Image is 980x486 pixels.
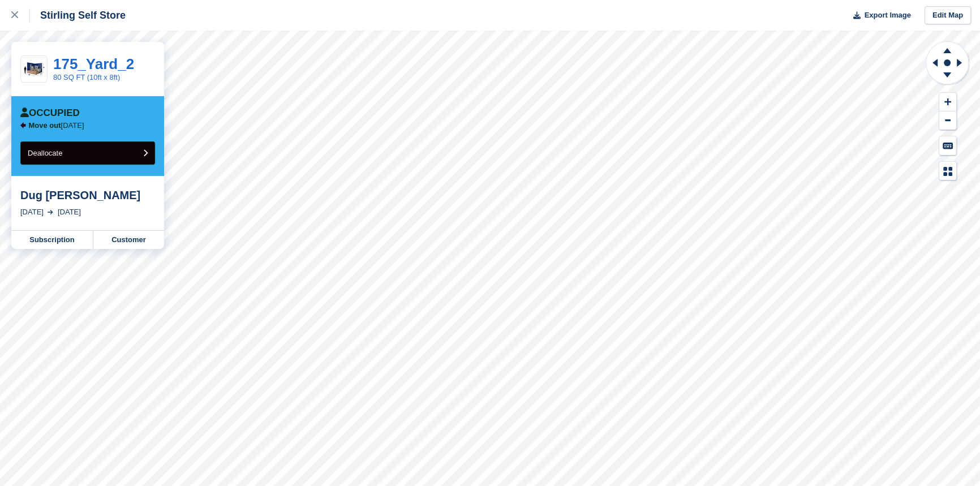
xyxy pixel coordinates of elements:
[53,55,134,72] a: 175_Yard_2
[20,188,155,202] div: Dug [PERSON_NAME]
[28,149,62,157] span: Deallocate
[21,59,47,79] img: 10-ft-container%20(2).jpg
[20,207,44,218] div: [DATE]
[20,107,80,119] div: Occupied
[939,93,956,111] button: Zoom In
[20,141,155,165] button: Deallocate
[93,231,164,249] a: Customer
[58,207,81,218] div: [DATE]
[939,162,956,180] button: Map Legend
[53,73,120,81] a: 80 SQ FT (10ft x 8ft)
[939,136,956,155] button: Keyboard Shortcuts
[29,121,61,130] span: Move out
[20,122,26,128] img: arrow-left-icn-90495f2de72eb5bd0bd1c3c35deca35cc13f817d75bef06ecd7c0b315636ce7e.svg
[864,10,910,21] span: Export Image
[925,6,971,25] a: Edit Map
[846,6,911,25] button: Export Image
[939,111,956,130] button: Zoom Out
[30,8,126,22] div: Stirling Self Store
[29,121,84,130] p: [DATE]
[11,231,93,249] a: Subscription
[48,210,53,214] img: arrow-right-light-icn-cde0832a797a2874e46488d9cf13f60e5c3a73dbe684e267c42b8395dfbc2abf.svg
